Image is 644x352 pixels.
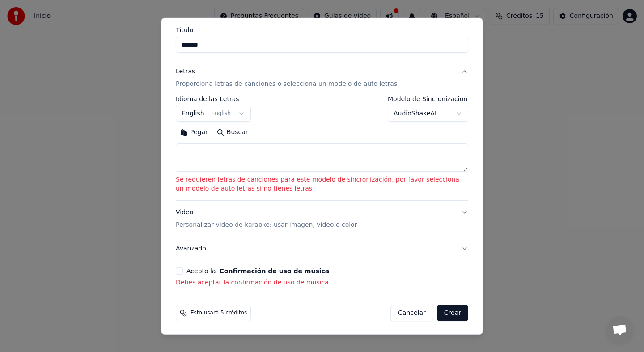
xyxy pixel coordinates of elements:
span: Esto usará 5 créditos [191,310,247,317]
button: Crear [437,305,468,321]
p: Personalizar video de karaoke: usar imagen, video o color [176,221,357,229]
div: Letras [176,67,195,76]
label: Idioma de las Letras [176,96,251,102]
p: Debes aceptar la confirmación de uso de música [176,278,468,287]
p: Proporciona letras de canciones o selecciona un modelo de auto letras [176,80,397,89]
label: Modelo de Sincronización [388,96,468,102]
button: Cancelar [390,305,433,321]
p: Tipo de archivo de audio inválido. ¿Quieres seleccionar un tipo de archivo de video? [176,11,468,20]
label: Título [176,27,468,33]
p: Se requieren letras de canciones para este modelo de sincronización, por favor selecciona un mode... [176,175,468,193]
button: Buscar [212,125,253,140]
button: Avanzado [176,237,468,260]
button: Pegar [176,125,212,140]
button: LetrasProporciona letras de canciones o selecciona un modelo de auto letras [176,60,468,96]
div: Video [176,208,357,229]
button: VideoPersonalizar video de karaoke: usar imagen, video o color [176,201,468,237]
div: LetrasProporciona letras de canciones o selecciona un modelo de auto letras [176,96,468,200]
button: Acepto la [220,268,330,274]
label: Acepto la [186,268,329,274]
